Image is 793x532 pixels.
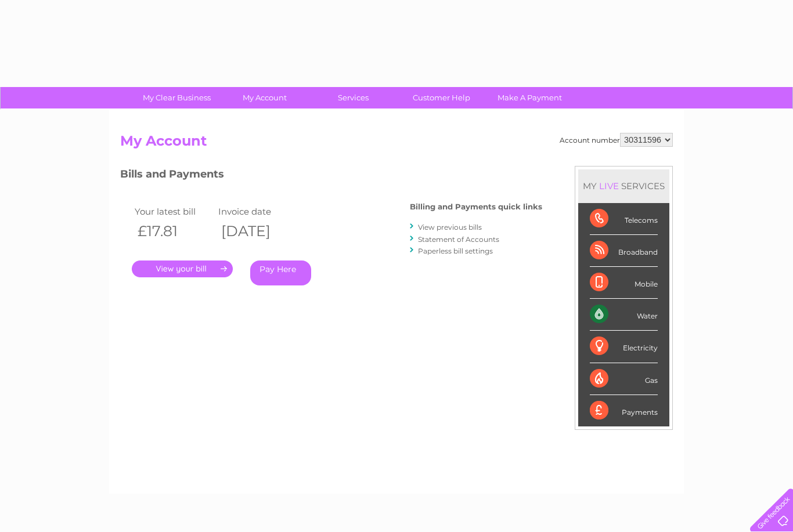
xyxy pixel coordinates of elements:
[560,133,673,147] div: Account number
[418,235,499,244] a: Statement of Accounts
[215,219,299,243] th: [DATE]
[250,260,311,285] a: Pay Here
[590,363,658,395] div: Gas
[482,87,578,108] a: Make A Payment
[132,219,215,243] th: £17.81
[132,204,215,219] td: Your latest bill
[590,331,658,363] div: Electricity
[410,202,542,211] h4: Billing and Payments quick links
[590,299,658,331] div: Water
[597,180,621,191] div: LIVE
[590,395,658,426] div: Payments
[394,87,489,108] a: Customer Help
[578,169,669,202] div: MY SERVICES
[120,133,673,155] h2: My Account
[590,267,658,299] div: Mobile
[129,87,225,108] a: My Clear Business
[590,235,658,267] div: Broadband
[215,204,299,219] td: Invoice date
[418,223,482,231] a: View previous bills
[305,87,401,108] a: Services
[590,203,658,235] div: Telecoms
[418,247,493,255] a: Paperless bill settings
[120,166,542,186] h3: Bills and Payments
[217,87,313,108] a: My Account
[132,260,233,277] a: .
